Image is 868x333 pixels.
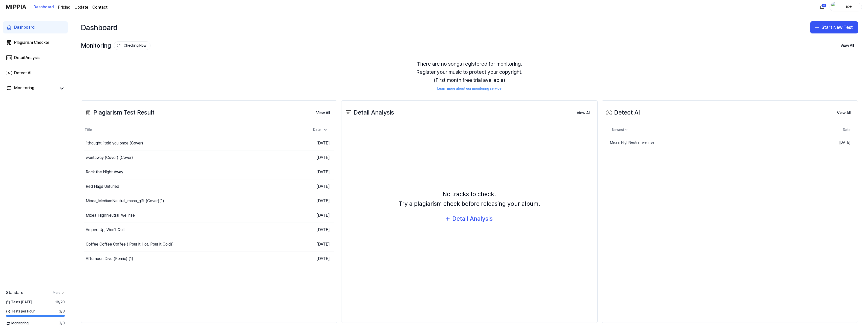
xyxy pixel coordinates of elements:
[14,85,34,92] div: Monitoring
[3,67,68,79] a: Detect AI
[399,189,540,209] div: No tracks to check. Try a plagiarism check before releasing your album.
[86,169,123,175] div: Rock the Night Away
[271,223,334,237] td: [DATE]
[831,2,837,12] img: profile
[344,108,394,117] div: Detail Analysis
[3,52,68,64] a: Detail Anaysis
[92,4,107,10] a: Contact
[84,108,155,117] div: Plagiarism Test Result
[3,21,68,33] a: Dashboard
[271,179,334,194] td: [DATE]
[6,321,29,326] span: Monitoring
[819,4,825,10] img: 알림
[271,252,334,266] td: [DATE]
[14,40,49,46] div: Plagiarism Checker
[821,4,827,8] div: 4
[58,4,71,10] button: Pricing
[6,290,24,296] span: Standard
[86,198,164,204] div: Mixea_MediumNeutral_mana_gift (Cover)(1)
[271,136,334,151] td: [DATE]
[271,165,334,179] td: [DATE]
[86,140,143,146] div: i thought i told you once (Cover)
[836,41,858,51] button: View All
[605,136,825,149] a: Mixea_HighNeutral_we_rise
[14,70,31,76] div: Detect AI
[271,151,334,165] td: [DATE]
[59,309,65,314] span: 3 / 3
[14,24,35,30] div: Dashboard
[833,108,855,118] button: View All
[6,300,32,305] span: Tests [DATE]
[6,309,35,314] span: Tests per Hour
[55,300,65,305] span: 18 / 20
[6,85,57,92] a: Monitoring
[81,41,150,50] div: Monitoring
[86,241,174,247] div: Coffee Coffee Coffee ( Pour it Hot, Pour it Cold))
[53,291,65,295] a: More
[839,4,859,10] div: abe
[818,3,826,11] button: 알림4
[81,19,118,35] div: Dashboard
[605,140,654,145] div: Mixea_HighNeutral_we_rise
[825,124,855,136] th: Date
[437,86,502,91] a: Learn more about our monitoring service
[825,136,855,149] td: [DATE]
[86,256,133,262] div: Afternoon Dive (Remix) (1)
[605,108,640,117] div: Detect AI
[830,3,862,11] button: profileabe
[312,108,334,118] button: View All
[114,41,150,50] button: Checking Now
[810,21,858,33] button: Start New Test
[3,36,68,49] a: Plagiarism Checker
[573,108,594,118] button: View All
[441,213,498,225] button: Detail Analysis
[75,4,88,10] a: Update
[271,208,334,223] td: [DATE]
[81,54,858,97] div: There are no songs registered for monitoring. Register your music to protect your copyright. (Fir...
[86,227,125,233] div: Amped Up, Won't Quit
[271,237,334,252] td: [DATE]
[86,155,133,161] div: wentaway (Cover) (Cover)
[86,183,119,190] div: Red Flags Unfurled
[59,321,65,326] span: 3 / 3
[271,194,334,208] td: [DATE]
[33,0,54,14] a: Dashboard
[452,214,493,224] div: Detail Analysis
[311,126,330,134] div: Date
[86,212,135,218] div: Mixea_HighNeutral_we_rise
[14,55,39,61] div: Detail Anaysis
[84,124,271,136] th: Title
